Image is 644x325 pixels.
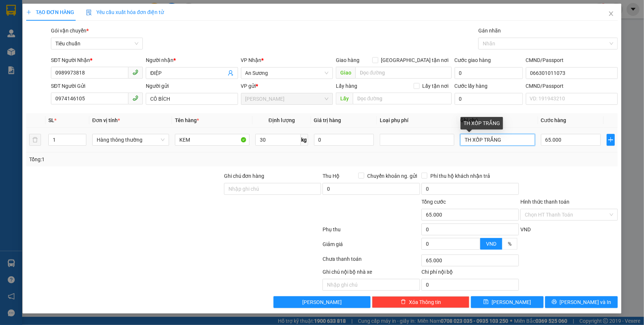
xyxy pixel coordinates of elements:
input: Dọc đường [353,93,452,104]
span: Giá trị hàng [314,117,341,123]
div: Tổng: 1 [29,155,249,163]
div: Người nhận [146,56,238,64]
span: phone [132,95,138,101]
span: Hàng thông thường [97,134,165,145]
span: TẠO ĐƠN HÀNG [26,9,74,15]
span: Giao [336,67,355,79]
button: deleteXóa Thông tin [372,296,469,308]
input: Ghi chú đơn hàng [224,183,321,195]
span: Tên hàng [175,117,199,123]
strong: Nhận: [14,53,101,135]
span: Gói vận chuyển [51,28,89,34]
span: Cước hàng [541,117,566,123]
input: Cước giao hàng [455,67,523,79]
div: Người gửi [146,82,238,90]
div: Chưa thanh toán [322,255,421,268]
input: Dọc đường [355,67,452,79]
span: plus [26,10,31,15]
label: Hình thức thanh toán [520,199,569,205]
span: save [483,299,489,305]
span: phuongthao.tienoanh - In: [41,36,100,49]
button: delete [29,134,41,146]
span: An Sương [245,68,328,79]
input: Cước lấy hàng [455,93,523,105]
label: Cước lấy hàng [455,83,488,89]
span: close [608,11,614,17]
span: delete [401,299,406,305]
span: Phí thu hộ khách nhận trả [427,172,493,180]
span: 19:40:14 [DATE] [47,43,90,49]
button: save[PERSON_NAME] [471,296,544,308]
span: Định lượng [269,117,295,123]
span: Gửi: [41,4,97,20]
button: plus [607,134,615,146]
input: Ghi Chú [460,134,535,146]
span: kg [301,134,308,146]
img: icon [86,10,92,15]
div: TH XỐP TRẮNG [461,117,503,129]
button: Close [601,4,621,24]
label: Ghi chú đơn hàng [224,173,265,179]
span: Chuyển khoản ng. gửi [364,172,420,180]
span: [PERSON_NAME] [492,298,531,306]
span: [PERSON_NAME] và In [560,298,612,306]
span: % [508,241,512,247]
span: Cư Kuin [245,93,328,104]
div: VP gửi [241,82,333,90]
div: SĐT Người Gửi [51,82,143,90]
div: Ghi chú nội bộ nhà xe [323,268,420,279]
span: Lấy hàng [336,83,357,89]
span: Thu Hộ [323,173,340,179]
span: VP Nhận [241,57,262,63]
input: 0 [314,134,374,146]
div: CMND/Passport [526,56,618,64]
span: Xóa Thông tin [409,298,441,306]
span: SL [48,117,54,123]
label: Cước giao hàng [455,57,491,63]
div: Chi phí nội bộ [421,268,519,279]
input: VD: Bàn, Ghế [175,134,249,146]
span: Yêu cầu xuất hóa đơn điện tử [86,9,164,15]
span: phone [132,69,138,75]
th: Ghi chú [457,113,538,128]
span: VND [520,227,531,232]
th: Loại phụ phí [377,113,457,128]
span: user-add [228,70,234,76]
div: SĐT Người Nhận [51,56,143,64]
button: [PERSON_NAME] [273,296,371,308]
span: VND [486,241,496,247]
span: Lấy tận nơi [420,82,452,90]
span: [GEOGRAPHIC_DATA] tận nơi [378,56,452,64]
span: TH1309250092 - [41,30,100,49]
span: Tiêu chuẩn [55,38,138,49]
span: [PERSON_NAME] [302,298,342,306]
div: Giảm giá [322,240,421,253]
input: Nhập ghi chú [323,279,420,291]
div: CMND/Passport [526,82,618,90]
label: Gán nhãn [478,28,501,34]
span: printer [552,299,557,305]
span: Lấy [336,93,353,104]
span: [PERSON_NAME] [41,12,97,20]
span: Đơn vị tính [92,117,120,123]
button: printer[PERSON_NAME] và In [545,296,618,308]
span: Tổng cước [421,199,446,205]
span: plus [607,137,614,143]
span: Giao hàng [336,57,359,63]
div: Phụ thu [322,225,421,238]
span: A ĐỨC - 0967073074 [41,22,98,28]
